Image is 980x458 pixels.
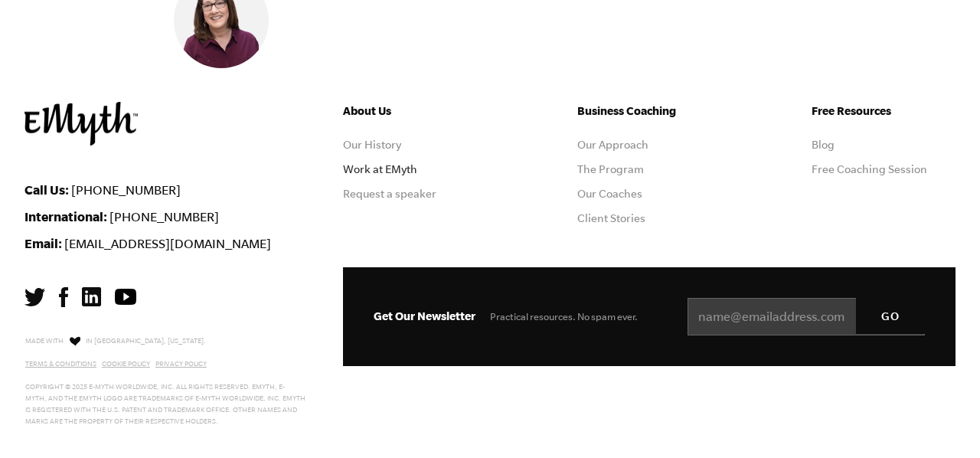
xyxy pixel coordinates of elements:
[71,183,181,197] a: [PHONE_NUMBER]
[577,102,721,120] h5: Business Coaching
[812,102,955,120] h5: Free Resources
[490,311,638,322] span: Practical resources. No spam ever.
[155,360,207,368] a: Privacy Policy
[577,188,642,200] a: Our Coaches
[82,287,101,306] img: LinkedIn
[374,309,475,322] span: Get Our Newsletter
[24,102,138,146] img: EMyth
[109,210,219,224] a: [PHONE_NUMBER]
[903,384,980,458] iframe: Chat Widget
[343,139,401,151] a: Our History
[577,139,648,151] a: Our Approach
[24,236,62,250] strong: Email:
[24,288,45,306] img: Twitter
[688,298,925,336] input: name@emailaddress.com
[343,188,436,200] a: Request a speaker
[343,102,487,120] h5: About Us
[812,139,835,151] a: Blog
[24,209,107,224] strong: International:
[25,360,96,368] a: Terms & Conditions
[812,163,927,175] a: Free Coaching Session
[577,212,645,224] a: Client Stories
[102,360,150,368] a: Cookie Policy
[25,333,306,427] p: Made with in [GEOGRAPHIC_DATA], [US_STATE]. Copyright © 2025 E-Myth Worldwide, Inc. All rights re...
[115,289,136,305] img: YouTube
[577,163,644,175] a: The Program
[24,182,69,197] strong: Call Us:
[856,298,925,335] input: GO
[59,287,68,307] img: Facebook
[70,336,80,346] img: Love
[64,237,271,250] a: [EMAIL_ADDRESS][DOMAIN_NAME]
[343,163,417,175] a: Work at EMyth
